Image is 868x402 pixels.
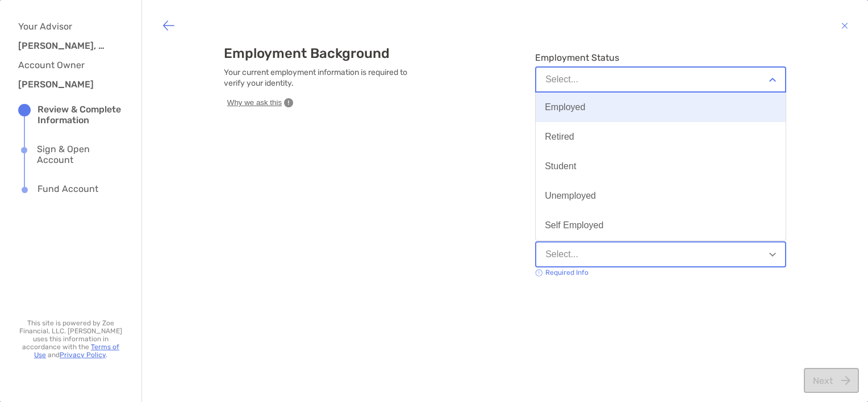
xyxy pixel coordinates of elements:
[37,104,123,125] div: Review & Complete Information
[841,19,848,32] img: button icon
[60,351,106,359] a: Privacy Policy
[769,78,776,82] img: Open dropdown arrow
[535,269,543,277] img: info icon
[162,19,176,32] img: button icon
[769,253,776,257] img: Open dropdown arrow
[536,181,786,211] button: Unemployed
[545,102,585,112] div: Employed
[535,66,786,93] button: Select...
[224,67,417,89] p: Your current employment information is required to verify your identity.
[224,97,297,108] button: Why we ask this
[18,79,109,90] h3: [PERSON_NAME]
[545,220,603,231] div: Self Employed
[224,45,417,61] h3: Employment Background
[545,74,578,85] div: Select...
[18,319,123,359] p: This site is powered by Zoe Financial, LLC. [PERSON_NAME] uses this information in accordance wit...
[536,211,786,240] button: Self Employed
[536,93,786,122] button: Employed
[18,21,115,32] h4: Your Advisor
[535,52,786,63] span: Employment Status
[535,241,786,267] button: Select...
[37,144,123,165] div: Sign & Open Account
[545,161,576,171] div: Student
[37,183,98,196] div: Fund Account
[18,40,109,51] h3: [PERSON_NAME], MBA, CFA
[18,60,115,70] h4: Account Owner
[227,98,282,108] span: Why we ask this
[545,132,574,142] div: Retired
[536,122,786,152] button: Retired
[545,249,578,259] div: Select...
[535,269,589,277] div: Required Info
[536,152,786,181] button: Student
[545,191,596,201] div: Unemployed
